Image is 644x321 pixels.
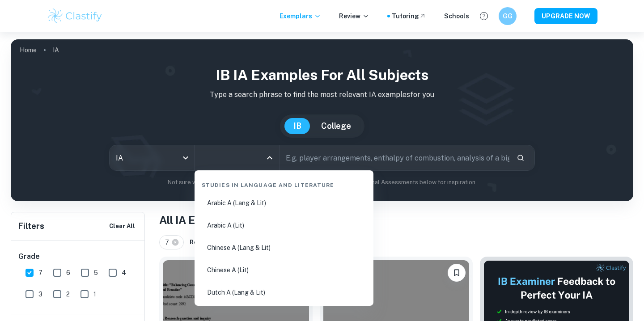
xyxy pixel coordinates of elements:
[503,11,513,21] h6: GG
[110,145,194,170] div: IA
[18,64,626,86] h1: IB IA examples for all subjects
[122,268,126,278] span: 4
[38,289,42,299] span: 3
[198,174,370,193] div: Studies in Language and Literature
[93,289,96,299] span: 1
[198,237,370,258] li: Chinese A (Lang & Lit)
[18,178,626,187] p: Not sure what to search for? You can always look through our example Internal Assessments below f...
[444,11,469,21] a: Schools
[18,89,626,100] p: Type a search phrase to find the most relevant IA examples for you
[53,45,59,55] p: IA
[312,118,360,134] button: College
[159,235,184,249] div: 7
[534,8,597,24] button: UPGRADE NOW
[198,282,370,303] li: Dutch A (Lang & Lit)
[198,215,370,236] li: Arabic A (Lit)
[159,212,633,228] h1: All IA Examples
[66,268,70,278] span: 6
[198,260,370,280] li: Chinese A (Lit)
[187,236,219,249] button: Reset All
[448,264,466,282] button: Bookmark
[18,220,44,232] h6: Filters
[499,7,517,25] button: GG
[263,152,276,164] button: Close
[47,7,103,25] img: Clastify logo
[476,8,491,24] button: Help and Feedback
[20,44,37,56] a: Home
[11,39,633,201] img: profile cover
[165,237,173,247] span: 7
[280,145,509,170] input: E.g. player arrangements, enthalpy of combustion, analysis of a big city...
[392,11,426,21] a: Tutoring
[107,220,137,233] button: Clear All
[94,268,98,278] span: 5
[66,289,70,299] span: 2
[284,118,310,134] button: IB
[280,11,321,21] p: Exemplars
[513,150,528,165] button: Search
[339,11,369,21] p: Review
[18,251,138,262] h6: Grade
[38,268,42,278] span: 7
[198,193,370,213] li: Arabic A (Lang & Lit)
